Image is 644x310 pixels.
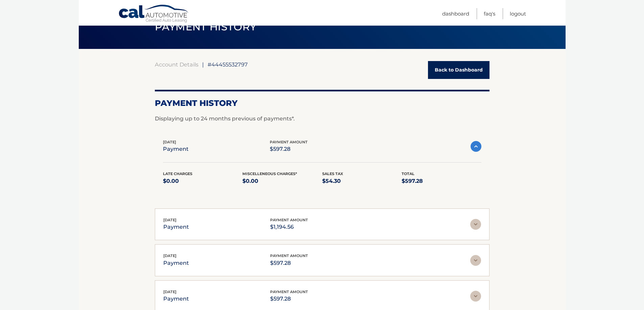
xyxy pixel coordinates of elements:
[242,171,297,176] span: Miscelleneous Charges*
[270,222,308,232] p: $1,194.56
[163,144,189,154] p: payment
[270,144,308,154] p: $597.28
[163,176,243,186] p: $0.00
[471,141,481,152] img: accordion-active.svg
[270,218,308,222] span: payment amount
[163,171,192,176] span: Late Charges
[163,222,189,232] p: payment
[163,294,189,304] p: payment
[163,289,176,294] span: [DATE]
[242,176,322,186] p: $0.00
[155,115,490,123] p: Displaying up to 24 months previous of payments*.
[155,98,490,108] h2: Payment History
[270,253,308,258] span: payment amount
[402,176,481,186] p: $597.28
[155,21,257,33] span: PAYMENT HISTORY
[470,255,481,266] img: accordion-rest.svg
[442,8,469,19] a: Dashboard
[402,171,414,176] span: Total
[270,258,308,268] p: $597.28
[322,176,402,186] p: $54.30
[270,294,308,304] p: $597.28
[484,8,495,19] a: FAQ's
[322,171,343,176] span: Sales Tax
[163,253,176,258] span: [DATE]
[163,258,189,268] p: payment
[118,4,189,24] a: Cal Automotive
[163,140,176,144] span: [DATE]
[163,218,176,222] span: [DATE]
[270,140,308,144] span: payment amount
[510,8,526,19] a: Logout
[202,61,204,68] span: |
[470,291,481,302] img: accordion-rest.svg
[470,219,481,230] img: accordion-rest.svg
[155,61,198,68] a: Account Details
[270,289,308,294] span: payment amount
[208,61,248,68] span: #44455532797
[428,61,490,79] a: Back to Dashboard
